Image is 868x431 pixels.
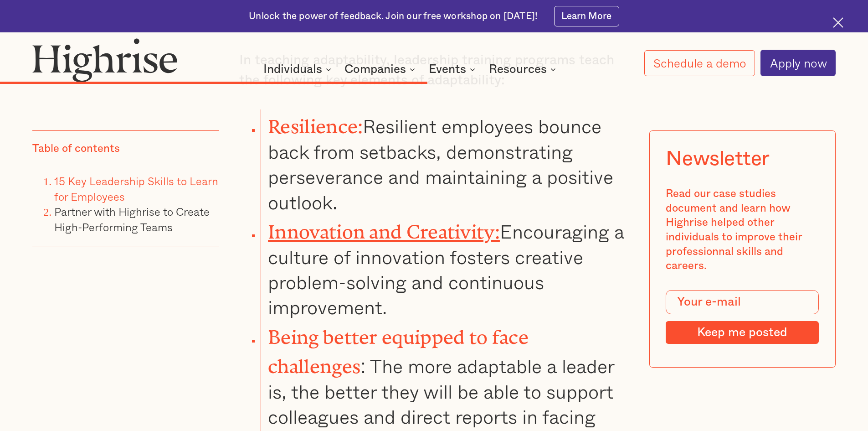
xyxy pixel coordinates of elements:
[263,64,322,75] div: Individuals
[644,50,755,76] a: Schedule a demo
[268,327,529,368] strong: Being better equipped to face challenges
[666,321,819,344] input: Keep me posted
[263,64,334,75] div: Individuals
[666,187,819,274] div: Read our case studies document and learn how Highrise helped other individuals to improve their p...
[489,64,559,75] div: Resources
[268,221,500,233] a: Innovation and Creativity:
[54,203,210,235] a: Partner with Highrise to Create High-Performing Teams
[554,6,619,26] a: Learn More
[344,64,418,75] div: Companies
[833,17,843,28] img: Cross icon
[268,116,363,128] strong: Resilience:
[54,172,218,205] a: 15 Key Leadership Skills to Learn for Employees
[32,38,177,82] img: Highrise logo
[666,147,770,171] div: Newsletter
[429,64,478,75] div: Events
[429,64,466,75] div: Events
[249,10,538,23] div: Unlock the power of feedback. Join our free workshop on [DATE]!
[666,290,819,344] form: Modal Form
[261,109,629,215] li: Resilient employees bounce back from setbacks, demonstrating perseverance and maintaining a posit...
[760,50,836,76] a: Apply now
[666,290,819,315] input: Your e-mail
[32,142,120,156] div: Table of contents
[489,64,547,75] div: Resources
[261,215,629,320] li: Encouraging a culture of innovation fosters creative problem-solving and continuous improvement.
[344,64,406,75] div: Companies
